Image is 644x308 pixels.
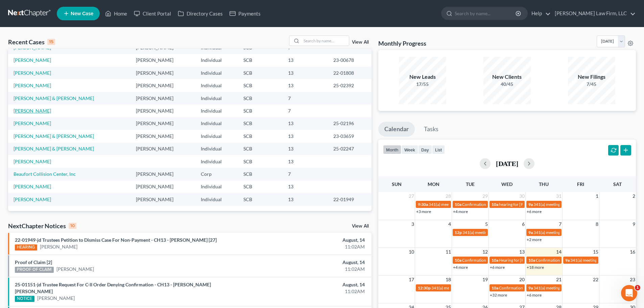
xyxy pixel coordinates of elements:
button: week [401,145,418,154]
td: SCB [238,143,283,155]
div: 7/45 [568,81,615,88]
td: [PERSON_NAME] [130,181,195,193]
span: 22 [592,276,599,284]
td: 25-02392 [328,79,372,92]
a: Client Portal [130,7,174,20]
td: SCB [238,67,283,79]
td: 13 [283,155,328,168]
a: [PERSON_NAME] & [PERSON_NAME] [14,133,94,139]
a: [PERSON_NAME] [14,45,51,50]
td: SCB [238,181,283,193]
div: New Filings [568,73,615,81]
td: 25-02247 [328,143,372,155]
a: Beaufort Collision Center, Inc [14,171,76,177]
span: Tue [466,181,475,187]
span: 18 [445,276,452,284]
span: 2 [632,192,636,200]
span: 17 [408,276,415,284]
span: 21 [555,276,562,284]
td: Individual [195,104,238,117]
td: 13 [283,130,328,142]
td: Individual [195,143,238,155]
span: 13 [519,248,525,256]
a: [PERSON_NAME] & [PERSON_NAME] [14,146,94,151]
a: Proof of Claim [2] [15,259,52,265]
div: Recent Cases [8,38,55,46]
a: [PERSON_NAME] [14,120,51,126]
td: 23-03659 [328,130,372,142]
button: list [432,145,445,154]
td: 13 [283,67,328,79]
td: Individual [195,79,238,92]
span: Thu [539,181,549,187]
span: 4 [448,220,452,228]
span: 14 [555,248,562,256]
td: SCB [238,168,283,180]
div: NOTICE [15,296,34,302]
td: SCB [238,130,283,142]
button: day [418,145,432,154]
span: 10a [455,202,461,207]
span: 341(a) meeting for [PERSON_NAME] [570,258,636,263]
span: Hearing for [PERSON_NAME] [499,258,552,263]
div: August, 14 [253,237,365,243]
span: 1 [595,192,599,200]
span: 9a [565,258,570,263]
span: 10 [408,248,415,256]
a: View All [352,224,369,229]
td: Individual [195,92,238,104]
span: Wed [501,181,512,187]
td: Individual [195,67,238,79]
td: 13 [283,193,328,206]
span: hearing for [PERSON_NAME] [499,202,551,207]
td: Individual [195,54,238,67]
a: Directory Cases [174,7,226,20]
td: SCB [238,117,283,130]
div: PROOF OF CLAIM [15,267,54,273]
div: 15 [47,39,55,45]
a: [PERSON_NAME] [56,266,94,273]
span: 341(a) meeting for [PERSON_NAME] [462,230,528,235]
div: NextChapter Notices [8,222,76,230]
td: 13 [283,181,328,193]
a: [PERSON_NAME] [37,295,75,302]
td: [PERSON_NAME] [130,67,195,79]
span: 341(a) meeting for [PERSON_NAME] & [PERSON_NAME] [429,202,530,207]
span: 10a [492,285,498,290]
span: Confirmation Date for [PERSON_NAME] [499,285,571,290]
div: 11:02AM [253,266,365,273]
div: 11:02AM [253,243,365,250]
span: 9a [528,230,533,235]
a: 25-01151-jd Trustee Request For C-II Order Denying Confirmation - CH13 - [PERSON_NAME] [PERSON_NAME] [15,282,211,294]
a: +3 more [416,209,431,214]
button: month [383,145,401,154]
a: [PERSON_NAME] [14,159,51,164]
div: August, 14 [253,281,365,288]
td: Corp [195,168,238,180]
input: Search by name... [455,7,517,20]
span: 8 [595,220,599,228]
span: 10a [455,258,461,263]
a: [PERSON_NAME] [14,82,51,88]
span: 341(a) meeting for [PERSON_NAME] [431,285,497,290]
td: Individual [195,130,238,142]
span: 1 [635,285,640,290]
span: Mon [428,181,439,187]
a: +18 more [527,265,544,270]
div: August, 14 [253,259,365,266]
a: +6 more [527,209,542,214]
div: 17/55 [399,81,446,88]
a: Payments [226,7,264,20]
td: SCB [238,92,283,104]
a: +6 more [527,292,542,298]
td: [PERSON_NAME] [130,130,195,142]
td: Individual [195,193,238,206]
a: 22-01949-jd Trustees Petition to Dismiss Case For Non-Payment - CH13 - [PERSON_NAME] [27] [15,237,217,243]
a: [PERSON_NAME] [14,108,51,114]
a: +4 more [453,265,468,270]
td: 25-02196 [328,117,372,130]
span: 10a [492,258,498,263]
td: [PERSON_NAME] [130,117,195,130]
span: Sat [613,181,622,187]
iframe: Intercom live chat [621,285,637,301]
